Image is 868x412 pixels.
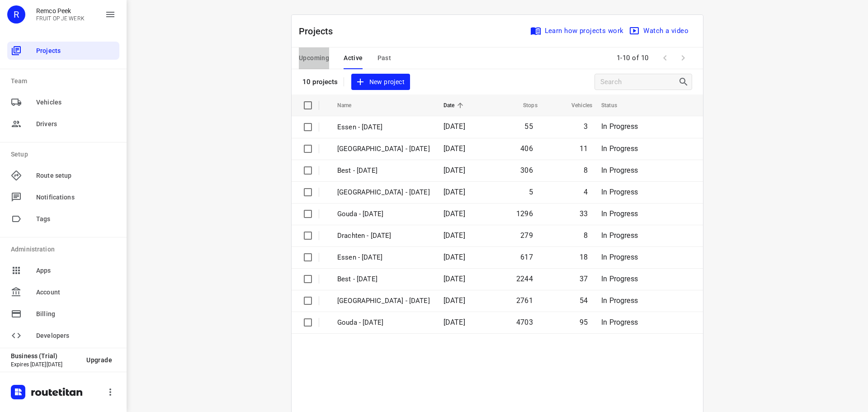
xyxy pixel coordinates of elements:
p: Team [11,76,119,86]
p: Business (Trial) [11,352,79,360]
span: 55 [524,122,533,131]
div: Tags [7,210,119,228]
p: Setup [11,150,119,159]
span: In Progress [601,231,638,240]
span: 279 [520,231,533,240]
span: 18 [580,253,588,261]
div: Projects [7,42,119,60]
span: In Progress [601,209,638,218]
div: Notifications [7,188,119,206]
span: 1296 [516,209,533,218]
span: Route setup [36,171,116,180]
span: In Progress [601,188,638,196]
span: In Progress [601,318,638,327]
span: 95 [580,318,588,327]
span: In Progress [601,166,638,175]
span: [DATE] [443,166,465,175]
span: Past [377,52,392,64]
span: Apps [36,266,116,275]
p: Drachten - [DATE] [337,231,430,241]
span: In Progress [601,253,638,261]
p: [GEOGRAPHIC_DATA] - [DATE] [337,144,430,154]
span: [DATE] [443,122,465,131]
div: Apps [7,261,119,279]
span: In Progress [601,144,638,153]
span: In Progress [601,296,638,305]
span: [DATE] [443,296,465,305]
span: [DATE] [443,318,465,327]
input: Search projects [600,75,678,89]
span: [DATE] [443,188,465,196]
span: 1-10 of 10 [613,48,652,68]
div: Vehicles [7,93,119,111]
span: Name [337,100,363,111]
span: Status [601,100,629,111]
span: Previous Page [656,49,674,67]
div: Search [678,76,692,87]
span: Vehicles [560,100,592,111]
p: Gouda - [DATE] [337,317,430,328]
span: 8 [584,231,588,240]
span: In Progress [601,122,638,131]
p: Best - [DATE] [337,274,430,284]
span: 37 [580,275,588,283]
div: Route setup [7,166,119,185]
span: New project [357,76,405,88]
span: 54 [580,296,588,305]
div: Drivers [7,115,119,133]
div: Billing [7,305,119,323]
span: Upcoming [299,52,329,64]
span: Drivers [36,119,116,129]
p: Essen - [DATE] [337,122,430,133]
button: New project [351,74,410,90]
div: Account [7,283,119,301]
div: R [7,5,25,24]
span: 33 [580,209,588,218]
span: 3 [584,122,588,131]
p: [GEOGRAPHIC_DATA] - [DATE] [337,187,430,198]
span: In Progress [601,275,638,283]
span: Upgrade [86,356,112,364]
p: Gouda - [DATE] [337,209,430,219]
span: Stops [511,100,538,111]
span: 406 [520,144,533,153]
p: Remco Peek [36,7,85,14]
span: 8 [584,166,588,175]
p: FRUIT OP JE WERK [36,15,85,22]
span: 617 [520,253,533,261]
span: Developers [36,331,116,341]
span: 4703 [516,318,533,327]
span: Billing [36,309,116,319]
span: [DATE] [443,275,465,283]
span: Active [344,52,363,64]
span: Vehicles [36,98,116,107]
button: Upgrade [79,352,119,368]
span: [DATE] [443,231,465,240]
span: 306 [520,166,533,175]
span: [DATE] [443,209,465,218]
p: Administration [11,245,119,254]
span: Tags [36,214,116,224]
span: Notifications [36,193,116,202]
span: [DATE] [443,144,465,153]
span: 4 [584,188,588,196]
p: Best - [DATE] [337,166,430,176]
span: Date [443,100,467,111]
span: Next Page [674,49,692,67]
span: [DATE] [443,253,465,261]
span: Account [36,288,116,297]
span: 2761 [516,296,533,305]
p: Essen - [DATE] [337,252,430,263]
span: 5 [529,188,533,196]
p: [GEOGRAPHIC_DATA] - [DATE] [337,296,430,306]
span: Projects [36,46,116,56]
span: 11 [580,144,588,153]
p: Expires [DATE][DATE] [11,361,79,368]
p: Projects [299,24,340,38]
p: 10 projects [302,78,338,86]
div: Developers [7,327,119,345]
span: 2244 [516,275,533,283]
